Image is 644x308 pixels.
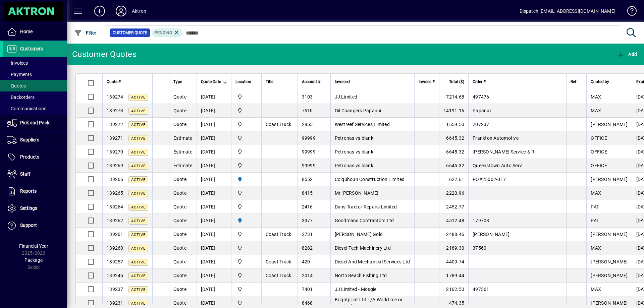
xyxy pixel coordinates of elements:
span: Petronas vs blank [335,135,373,141]
span: 99999 [302,135,316,141]
span: 8552 [302,177,313,182]
span: Active [131,178,146,182]
span: Active [131,274,146,278]
span: Petronas vs blank [335,163,373,168]
span: Settings [20,205,37,211]
span: 139262 [107,218,123,223]
span: 179708 [473,218,489,223]
span: Suppliers [20,137,39,142]
td: [DATE] [197,159,231,173]
span: Backorders [7,95,35,100]
td: [DATE] [197,200,231,214]
span: Goodmans Contractors Ltd [335,218,394,223]
span: Quote [173,190,186,196]
span: 497476 [473,94,489,100]
span: Quote [173,300,186,306]
span: Reports [20,188,37,194]
span: PAT [591,218,599,223]
div: Location [235,78,257,85]
span: 139264 [107,204,123,209]
span: Pick and Pack [20,120,49,125]
span: HAMILTON [235,217,257,224]
span: OFFICE [591,163,607,168]
span: Dans Tractor Repairs Limited [335,204,397,209]
span: 2731 [302,232,313,237]
div: Title [266,78,293,85]
span: 139266 [107,177,123,182]
td: 1559.50 [439,118,468,131]
span: Central [235,258,257,265]
span: Active [131,233,146,237]
span: Quote [173,177,186,182]
a: Backorders [3,91,67,103]
span: Payments [7,72,32,77]
span: Communications [7,106,46,111]
span: [PERSON_NAME] [591,273,628,278]
span: Active [131,288,146,292]
span: 2014 [302,273,313,278]
td: 7214.68 [439,90,468,104]
span: Oil Changers Papanui [335,108,381,113]
td: 6645.32 [439,159,468,173]
span: Active [131,205,146,209]
span: 2416 [302,204,313,209]
span: Products [20,154,39,160]
button: Filter [72,27,98,39]
span: MAX [591,287,601,292]
a: Reports [3,183,67,200]
td: [DATE] [197,145,231,159]
div: Quote # [107,78,148,85]
a: Pick and Pack [3,115,67,131]
span: Financial Year [19,243,48,249]
span: Central [235,189,257,197]
span: Quote [173,273,186,278]
span: PAT [591,204,599,209]
a: Payments [3,69,67,80]
span: 139260 [107,245,123,251]
a: Suppliers [3,132,67,148]
a: Invoices [3,57,67,69]
span: Active [131,123,146,127]
div: Dispatch [EMAIL_ADDRESS][DOMAIN_NAME] [520,6,615,16]
span: Title [266,78,273,85]
span: Active [131,191,146,196]
button: Add [89,5,110,17]
span: 7510 [302,108,313,113]
span: Coast Truck [266,259,291,264]
span: 8282 [302,245,313,251]
td: [DATE] [197,186,231,200]
td: 2452.77 [439,200,468,214]
span: Location [235,78,251,85]
span: Customer Quote [113,29,147,36]
span: Total ($) [449,78,464,85]
a: Knowledge Base [622,1,636,23]
span: Central [235,244,257,252]
td: 6645.32 [439,145,468,159]
span: JJ Limited [335,94,358,100]
td: 2189.30 [439,241,468,255]
mat-chip: Pending Status: Pending [152,28,182,37]
span: [PERSON_NAME] [591,300,628,306]
span: Quoted by [591,78,609,85]
span: Central [235,286,257,293]
span: Invoices [7,60,28,66]
span: 99999 [302,149,316,155]
span: MAX [591,245,601,251]
span: Central [235,203,257,210]
div: Quoted by [591,78,628,85]
span: JJ Limited - Mosgiel [335,287,378,292]
span: Queenstown Auto Serv [473,163,522,168]
span: Quotes [7,83,26,88]
span: Quote Date [201,78,221,85]
span: Quote [173,94,186,100]
span: Coast Truck [266,232,291,237]
span: Estimate [173,135,193,141]
div: Aktron [132,6,146,16]
span: PO#25002-017 [473,177,506,182]
span: Quote [173,108,186,113]
span: OFFICE [591,135,607,141]
div: Ref [571,78,582,85]
span: 207237 [473,122,489,127]
button: Add [615,48,639,60]
td: [DATE] [197,173,231,186]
